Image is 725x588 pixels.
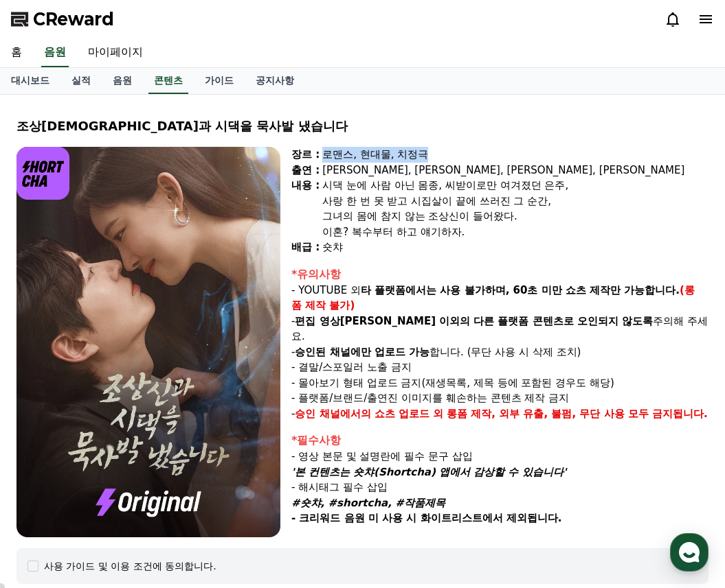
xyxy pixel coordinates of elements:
[4,435,91,469] a: 홈
[148,68,188,94] a: 콘텐츠
[291,449,709,464] p: - 영상 본문 및 설명란에 필수 문구 삽입
[291,314,709,344] p: - 주의해 주세요.
[291,360,709,375] p: - 결말/스포일러 노출 금지
[43,456,52,467] span: 홈
[291,512,561,524] strong: - 크리워드 음원 미 사용 시 화이트리스트에서 제외됩니다.
[194,68,245,94] a: 가이드
[11,8,114,30] a: CReward
[322,147,709,163] div: 로맨스, 현대물, 치정극
[291,432,709,449] div: *필수사항
[291,497,445,509] em: #숏챠, #shortcha, #작품제목
[16,147,69,200] img: logo
[447,408,708,420] strong: 롱폼 제작, 외부 유출, 불펌, 무단 사용 모두 금지됩니다.
[177,435,264,469] a: 설정
[291,239,320,255] div: 배급 :
[322,224,709,240] div: 이혼? 복수부터 하고 얘기하자.
[291,390,709,406] p: - 플랫폼/브랜드/출연진 이미지를 훼손하는 콘텐츠 제작 금지
[291,283,709,314] p: - YOUTUBE 외
[322,239,709,255] div: 숏챠
[291,147,320,163] div: 장르 :
[295,408,443,420] strong: 승인 채널에서의 쇼츠 업로드 외
[473,315,653,327] strong: 다른 플랫폼 콘텐츠로 오인되지 않도록
[295,315,470,327] strong: 편집 영상[PERSON_NAME] 이외의
[212,456,229,467] span: 설정
[291,480,709,495] p: - 해시태그 필수 삽입
[291,375,709,391] p: - 몰아보기 형태 업로드 금지(재생목록, 제목 등에 포함된 경우도 해당)
[322,178,709,193] div: 시댁 눈에 사람 아닌 몸종, 씨받이로만 여겨졌던 은주,
[41,38,69,67] a: 음원
[291,178,320,239] div: 내용 :
[44,559,216,573] div: 사용 가이드 및 이용 조건에 동의합니다.
[295,346,430,358] strong: 승인된 채널에만 업로드 가능
[91,435,177,469] a: 대화
[33,8,114,30] span: CReward
[291,344,709,360] p: - 합니다. (무단 사용 시 삭제 조치)
[361,284,680,296] strong: 타 플랫폼에서는 사용 불가하며, 60초 미만 쇼츠 제작만 가능합니다.
[322,193,709,209] div: 사랑 한 번 못 받고 시집살이 끝에 쓰러진 그 순간,
[322,209,709,224] div: 그녀의 몸에 참지 않는 조상신이 들어왔다.
[16,147,280,537] img: video
[126,456,142,467] span: 대화
[77,38,154,67] a: 마이페이지
[291,466,566,478] em: '본 컨텐츠는 숏챠(Shortcha) 앱에서 감상할 수 있습니다'
[60,68,102,94] a: 실적
[291,163,320,178] div: 출연 :
[291,266,709,283] div: *유의사항
[322,163,709,178] div: [PERSON_NAME], [PERSON_NAME], [PERSON_NAME], [PERSON_NAME]
[102,68,143,94] a: 음원
[291,406,709,422] p: -
[16,117,709,136] div: 조상[DEMOGRAPHIC_DATA]과 시댁을 묵사발 냈습니다
[245,68,305,94] a: 공지사항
